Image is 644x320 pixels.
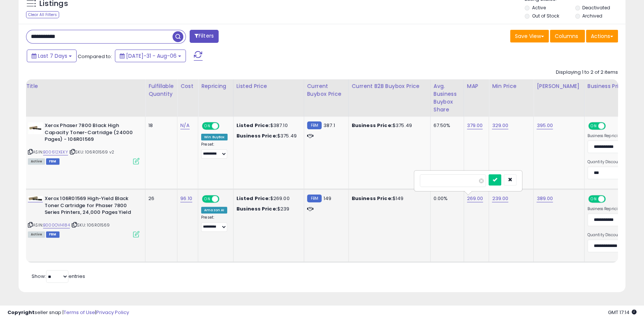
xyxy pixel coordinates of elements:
[434,195,458,202] div: 0.00%
[492,195,508,202] a: 239.00
[236,82,301,90] div: Listed Price
[46,158,59,165] span: FBM
[532,4,545,11] label: Active
[550,30,585,42] button: Columns
[148,82,174,98] div: Fulfillable Quantity
[218,196,230,202] span: OFF
[236,195,298,202] div: $269.00
[586,30,618,42] button: Actions
[236,133,298,139] div: $375.49
[307,82,345,98] div: Current Buybox Price
[180,122,189,129] a: N/A
[604,196,616,202] span: OFF
[467,195,483,202] a: 269.00
[537,122,553,129] a: 395.00
[236,195,270,202] b: Listed Price:
[556,69,618,76] div: Displaying 1 to 2 of 2 items
[201,142,228,159] div: Preset:
[201,215,228,232] div: Preset:
[69,149,114,155] span: | SKU: 106R01569 v2
[43,222,70,228] a: B000OVH184
[467,122,483,129] a: 379.00
[352,122,425,129] div: $375.49
[352,195,393,202] b: Business Price:
[28,158,45,165] span: All listings currently available for purchase on Amazon
[587,206,641,212] label: Business Repricing Strategy:
[71,222,110,228] span: | SKU: 106R01569
[78,53,112,60] span: Compared to:
[43,149,68,155] a: B00612XEKY
[352,82,427,90] div: Current B2B Buybox Price
[7,309,129,316] div: seller snap | |
[532,13,559,19] label: Out of Stock
[148,122,171,129] div: 18
[510,30,549,42] button: Save View
[64,309,95,316] a: Terms of Use
[148,195,171,202] div: 26
[434,82,461,114] div: Avg. Business Buybox Share
[26,11,59,18] div: Clear All Filters
[203,196,212,202] span: ON
[26,82,142,90] div: Title
[236,122,298,129] div: $387.10
[555,32,578,40] span: Columns
[203,123,212,129] span: ON
[589,196,598,202] span: ON
[126,52,177,60] span: [DATE]-31 - Aug-06
[46,231,59,238] span: FBM
[589,123,598,129] span: ON
[201,134,228,140] div: Win BuyBox
[180,195,192,202] a: 96.10
[352,195,425,202] div: $149
[582,13,602,19] label: Archived
[582,4,610,11] label: Deactivated
[604,123,616,129] span: OFF
[190,30,219,43] button: Filters
[96,309,129,316] a: Privacy Policy
[307,194,322,202] small: FBM
[236,132,277,139] b: Business Price:
[587,232,641,238] label: Quantity Discount Strategy:
[45,122,135,145] b: Xerox Phaser 7800 Black High Capacity Toner-Cartridge (24000 Pages) - 106R01569
[323,195,331,202] span: 149
[38,52,67,60] span: Last 7 Days
[180,82,195,90] div: Cost
[236,205,277,212] b: Business Price:
[28,231,45,238] span: All listings currently available for purchase on Amazon
[201,207,227,213] div: Amazon AI
[7,309,35,316] strong: Copyright
[467,82,486,90] div: MAP
[201,82,230,90] div: Repricing
[45,195,135,218] b: Xerox 106R01569 High-Yield Black Toner Cartridge for Phaser 7800 Series Printers, 24,000 Pages Yield
[492,122,508,129] a: 329.00
[608,309,637,316] span: 2025-08-14 17:14 GMT
[537,82,581,90] div: [PERSON_NAME]
[28,122,139,164] div: ASIN:
[236,206,298,212] div: $239
[434,122,458,129] div: 67.50%
[352,122,393,129] b: Business Price:
[323,122,335,129] span: 387.1
[32,273,85,280] span: Show: entries
[537,195,553,202] a: 389.00
[587,133,641,139] label: Business Repricing Strategy:
[28,122,43,134] img: 31BNwwtDeZL._SL40_.jpg
[218,123,230,129] span: OFF
[492,82,530,90] div: Min Price
[28,196,43,202] img: 31sJ7d3pQoL._SL40_.jpg
[28,195,139,237] div: ASIN:
[236,122,270,129] b: Listed Price:
[307,121,322,129] small: FBM
[587,159,641,165] label: Quantity Discount Strategy:
[27,50,77,62] button: Last 7 Days
[115,50,186,62] button: [DATE]-31 - Aug-06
